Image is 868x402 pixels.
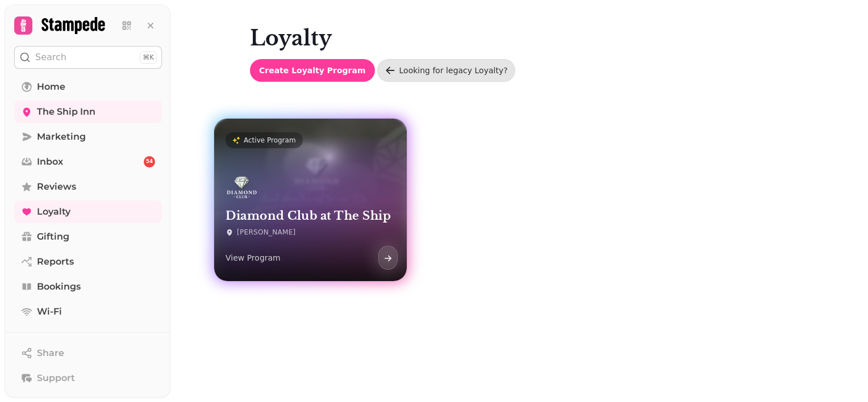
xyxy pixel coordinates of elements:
span: Reviews [37,180,76,194]
p: [PERSON_NAME] [237,228,296,237]
a: Reviews [14,175,162,198]
span: Reports [37,255,74,269]
span: The Ship Inn [37,105,95,119]
span: Marketing [37,130,86,144]
span: Wi-Fi [37,305,62,319]
a: Looking for legacy Loyalty? [377,59,515,82]
a: Gifting [14,225,162,248]
a: Home [14,76,162,98]
a: Bookings [14,275,162,298]
button: Search⌘K [14,46,162,69]
span: Home [37,80,65,94]
span: Share [37,346,64,360]
span: Inbox [37,155,63,169]
button: Share [14,342,162,365]
img: Diamond Club at The Ship [226,174,258,201]
p: Search [35,51,66,64]
span: Bookings [37,280,81,294]
span: 54 [146,158,153,166]
span: Create Loyalty Program [259,66,366,74]
p: Active Program [244,136,296,145]
div: Looking for legacy Loyalty? [399,65,508,76]
span: Loyalty [37,205,70,219]
a: Wi-Fi [14,300,162,323]
a: The Ship Inn [14,101,162,123]
a: Loyalty [14,200,162,223]
button: Create Loyalty Program [250,59,375,82]
div: ⌘K [140,51,157,64]
a: Marketing [14,125,162,148]
a: Inbox54 [14,150,162,173]
span: Support [37,371,75,385]
a: Active ProgramDiamond Club at The ShipDiamond Club at The Ship[PERSON_NAME]View Program [214,119,407,281]
button: Support [14,367,162,390]
span: Gifting [37,230,69,244]
a: Reports [14,250,162,273]
h3: Diamond Club at The Ship [226,209,395,223]
p: View Program [226,252,281,263]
